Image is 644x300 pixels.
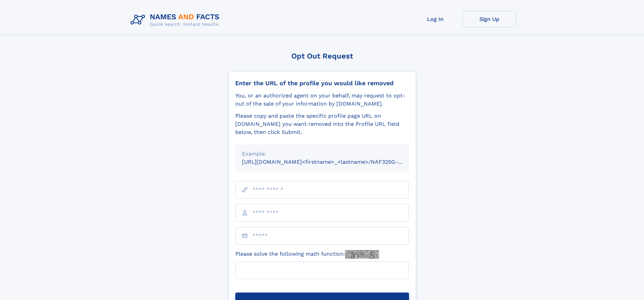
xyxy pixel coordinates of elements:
[408,11,462,27] a: Log In
[235,112,409,136] div: Please copy and paste the specific profile page URL on [DOMAIN_NAME] you want removed into the Pr...
[235,92,409,108] div: You, or an authorized agent on your behalf, may request to opt-out of the sale of your informatio...
[228,52,416,60] div: Opt Out Request
[128,11,225,29] img: Logo Names and Facts
[462,11,517,27] a: Sign Up
[235,79,409,87] div: Enter the URL of the profile you would like removed
[242,150,402,158] div: Example:
[235,250,379,259] label: Please solve the following math function:
[242,159,422,165] small: [URL][DOMAIN_NAME]<firstname>_<lastname>/NAF325G-xxxxxxxx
